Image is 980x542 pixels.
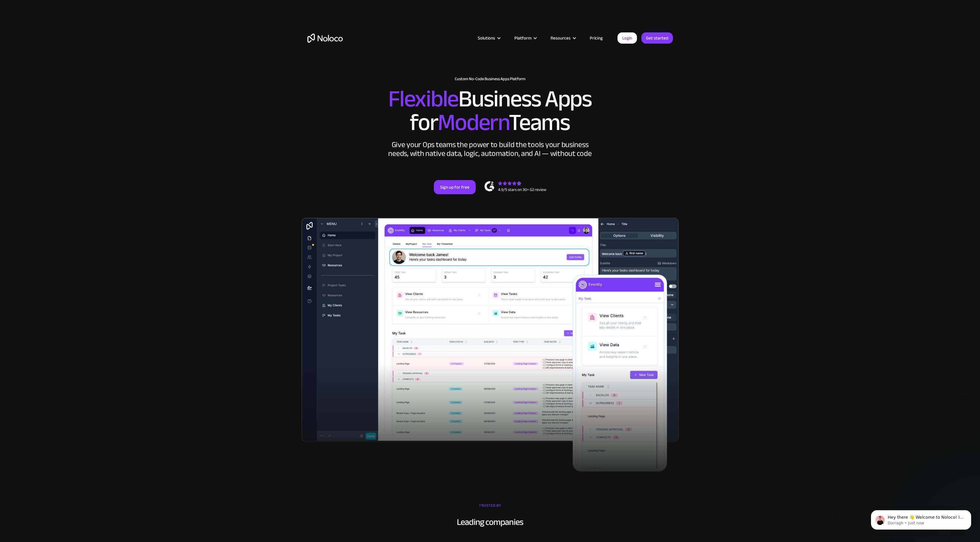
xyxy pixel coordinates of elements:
h2: Business Apps for Teams [307,87,673,134]
div: Solutions [478,34,495,42]
a: Login [617,32,637,44]
span: Modern [438,101,509,144]
iframe: Intercom notifications message [862,498,980,539]
a: Sign up for free [434,180,476,194]
h1: Custom No-Code Business Apps Platform [307,77,673,81]
div: Solutions [470,34,507,42]
div: Platform [514,34,531,42]
div: Give your Ops teams the power to build the tools your business needs, with native data, logic, au... [387,140,593,158]
div: Resources [551,34,571,42]
span: Flexible [388,77,458,121]
div: Platform [507,34,543,42]
a: Pricing [582,34,610,42]
div: Resources [543,34,582,42]
a: Get started [641,32,673,44]
a: home [307,34,343,43]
